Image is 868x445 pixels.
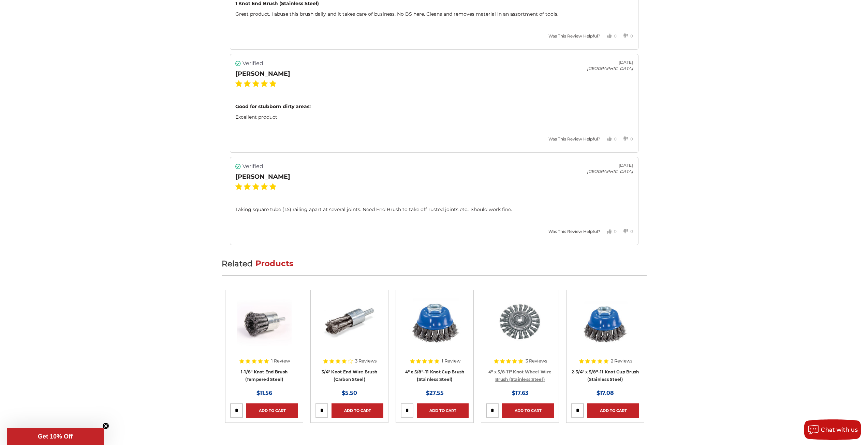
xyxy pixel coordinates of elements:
button: Votes Down [617,223,633,240]
a: Add to Cart [246,403,298,418]
i: Verified user [235,61,241,66]
button: Close teaser [102,422,109,429]
span: Taking square tube (1.5) railing apart at several joints. [235,206,363,212]
span: 3 Reviews [355,359,377,363]
span: Need End Brush to take off rusted joints etc.. [363,206,471,212]
button: Votes Down [617,131,633,147]
label: 3 Stars [252,80,259,87]
button: Votes Up [600,223,617,240]
span: I abuse this brush daily and it takes care of business. [271,11,397,17]
div: [PERSON_NAME] [235,172,290,181]
span: Related [222,259,253,268]
span: Excellent product [235,114,277,120]
span: 0 [614,33,617,39]
span: 1 Review [271,359,290,363]
span: 0 [630,33,633,39]
span: Verified [242,59,263,68]
img: 2-3/4″ x 5/8″–11 Knot Cup Brush (Stainless Steel) [578,295,633,350]
div: [GEOGRAPHIC_DATA] [587,65,633,72]
span: Great product. [235,11,271,17]
a: Knotted End Brush [230,295,298,360]
label: 5 Stars [269,80,276,87]
span: Verified [242,162,263,170]
a: 3/4" Knot End Wire Brush (Carbon Steel) [322,369,377,382]
button: Votes Up [600,28,617,44]
img: 4" x 5/8"-11 Stainless Steel Knot Wheel Wire Brush [493,295,547,350]
a: Add to Cart [332,403,383,418]
label: 1 Star [235,183,242,190]
div: [PERSON_NAME] [235,69,290,78]
label: 1 Star [235,80,242,87]
label: 2 Stars [244,80,251,87]
button: Chat with us [804,419,861,440]
a: 2-3/4″ x 5/8″–11 Knot Cup Brush (Stainless Steel) [571,295,639,360]
a: 4″ x 5/8″–11 Knot Cup Brush (Stainless Steel) [401,295,469,360]
span: 1 Review [442,359,460,363]
span: $11.56 [256,390,272,396]
span: 0 [614,229,617,234]
img: 4″ x 5/8″–11 Knot Cup Brush (Stainless Steel) [408,295,462,350]
div: Get 10% OffClose teaser [7,428,104,445]
span: Get 10% Off [38,433,73,440]
button: Votes Down [617,28,633,44]
span: $27.55 [426,390,444,396]
span: 2 Reviews [611,359,632,363]
span: 3 Reviews [526,359,547,363]
label: 5 Stars [269,183,276,190]
a: Add to Cart [417,403,469,418]
label: 3 Stars [252,183,259,190]
div: [DATE] [587,59,633,65]
a: 4″ x 5/8″–11 Knot Cup Brush (Stainless Steel) [405,369,465,382]
a: 4" x 5/8-11" Knot Wheel Wire Brush (Stainless Steel) [488,369,551,382]
span: 0 [614,136,617,142]
span: $17.08 [597,390,614,396]
a: Twist Knot End Brush [315,295,383,360]
span: 0 [630,229,633,234]
span: Cleans and removes material in an assortment of tools. [426,11,558,17]
a: 1-1/8" Knot End Brush (Tempered Steel) [241,369,288,382]
span: Should work fine. [471,206,512,212]
a: Add to Cart [587,403,639,418]
i: Verified user [235,164,241,169]
span: Chat with us [821,427,858,433]
label: 4 Stars [261,80,268,87]
label: 4 Stars [261,183,268,190]
span: $5.50 [342,390,357,396]
a: Add to Cart [502,403,554,418]
span: $17.63 [512,390,528,396]
img: Knotted End Brush [237,295,292,350]
span: 0 [630,136,633,142]
a: 2-3/4″ x 5/8″–11 Knot Cup Brush (Stainless Steel) [572,369,639,382]
span: Products [255,259,294,268]
div: [DATE] [587,162,633,168]
a: 4" x 5/8"-11 Stainless Steel Knot Wheel Wire Brush [486,295,554,360]
div: Was This Review Helpful? [548,33,600,39]
span: No BS here. [397,11,426,17]
div: [GEOGRAPHIC_DATA] [587,168,633,175]
label: 2 Stars [244,183,251,190]
div: Was This Review Helpful? [548,136,600,142]
button: Votes Up [600,131,617,147]
div: Was This Review Helpful? [548,228,600,235]
div: Good for stubborn dirty areas! [235,103,633,110]
img: Twist Knot End Brush [322,295,377,350]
